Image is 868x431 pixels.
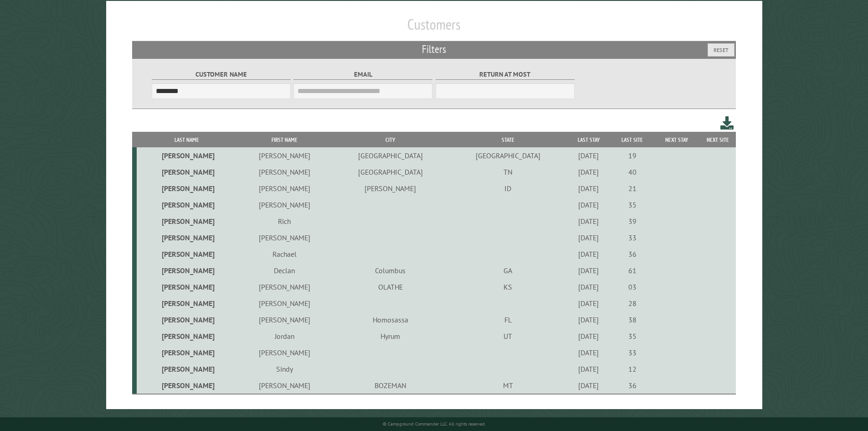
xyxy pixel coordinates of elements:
[568,381,609,390] div: [DATE]
[568,282,609,291] div: [DATE]
[611,180,654,197] td: 21
[654,132,699,148] th: Next Stay
[137,132,237,148] th: Last Name
[449,132,567,148] th: State
[237,344,332,361] td: [PERSON_NAME]
[611,164,654,180] td: 40
[137,344,237,361] td: [PERSON_NAME]
[611,295,654,312] td: 28
[137,328,237,344] td: [PERSON_NAME]
[449,279,567,295] td: KS
[568,364,609,374] div: [DATE]
[332,180,449,197] td: [PERSON_NAME]
[568,249,609,259] div: [DATE]
[332,262,449,279] td: Columbus
[237,328,332,344] td: Jordan
[137,180,237,197] td: [PERSON_NAME]
[568,217,609,226] div: [DATE]
[137,229,237,246] td: [PERSON_NAME]
[237,213,332,229] td: Rich
[152,69,291,80] label: Customer Name
[137,361,237,377] td: [PERSON_NAME]
[568,151,609,160] div: [DATE]
[568,315,609,324] div: [DATE]
[449,328,567,344] td: UT
[611,229,654,246] td: 33
[449,312,567,328] td: FL
[436,69,575,80] label: Return at most
[332,312,449,328] td: Homosassa
[568,200,609,209] div: [DATE]
[237,229,332,246] td: [PERSON_NAME]
[137,295,237,312] td: [PERSON_NAME]
[137,197,237,213] td: [PERSON_NAME]
[611,147,654,164] td: 19
[449,377,567,394] td: MT
[449,147,567,164] td: [GEOGRAPHIC_DATA]
[132,41,736,58] h2: Filters
[611,262,654,279] td: 61
[699,132,736,148] th: Next Site
[611,197,654,213] td: 35
[611,246,654,262] td: 36
[137,164,237,180] td: [PERSON_NAME]
[708,43,734,57] button: Reset
[568,332,609,341] div: [DATE]
[137,213,237,229] td: [PERSON_NAME]
[332,328,449,344] td: Hyrum
[611,361,654,377] td: 12
[568,266,609,275] div: [DATE]
[611,344,654,361] td: 33
[237,246,332,262] td: Rachael
[449,164,567,180] td: TN
[332,147,449,164] td: [GEOGRAPHIC_DATA]
[611,279,654,295] td: 03
[237,132,332,148] th: First Name
[137,262,237,279] td: [PERSON_NAME]
[137,147,237,164] td: [PERSON_NAME]
[611,132,654,148] th: Last Site
[137,312,237,328] td: [PERSON_NAME]
[332,132,449,148] th: City
[237,197,332,213] td: [PERSON_NAME]
[237,377,332,394] td: [PERSON_NAME]
[132,16,736,41] h1: Customers
[137,246,237,262] td: [PERSON_NAME]
[449,262,567,279] td: GA
[568,167,609,177] div: [DATE]
[611,213,654,229] td: 39
[237,147,332,164] td: [PERSON_NAME]
[237,295,332,312] td: [PERSON_NAME]
[568,348,609,357] div: [DATE]
[568,299,609,308] div: [DATE]
[332,164,449,180] td: [GEOGRAPHIC_DATA]
[611,312,654,328] td: 38
[237,312,332,328] td: [PERSON_NAME]
[568,184,609,193] div: [DATE]
[567,132,611,148] th: Last Stay
[332,377,449,394] td: BOZEMAN
[449,180,567,197] td: ID
[237,164,332,180] td: [PERSON_NAME]
[332,279,449,295] td: OLATHE
[568,233,609,242] div: [DATE]
[611,377,654,394] td: 36
[237,279,332,295] td: [PERSON_NAME]
[237,361,332,377] td: Sindy
[383,421,486,427] small: © Campground Commander LLC. All rights reserved.
[137,279,237,295] td: [PERSON_NAME]
[720,114,734,131] a: Download this customer list (.csv)
[137,377,237,394] td: [PERSON_NAME]
[237,262,332,279] td: Declan
[611,328,654,344] td: 35
[293,69,432,80] label: Email
[237,180,332,197] td: [PERSON_NAME]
